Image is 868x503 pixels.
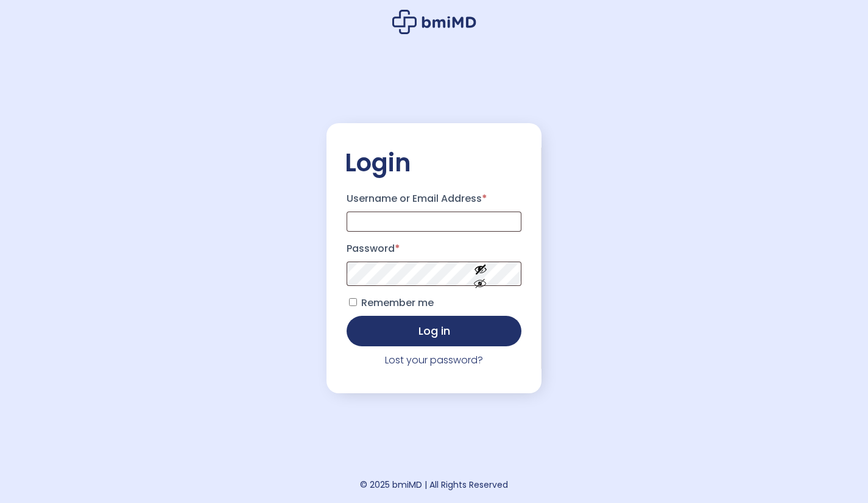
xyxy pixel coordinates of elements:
[345,148,524,178] h2: Login
[361,296,434,310] span: Remember me
[347,239,522,259] label: Password
[360,476,508,493] div: © 2025 bmiMD | All Rights Reserved
[385,353,483,367] a: Lost your password?
[446,252,515,294] button: Show password
[347,316,522,346] button: Log in
[349,298,357,306] input: Remember me
[347,189,522,209] label: Username or Email Address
